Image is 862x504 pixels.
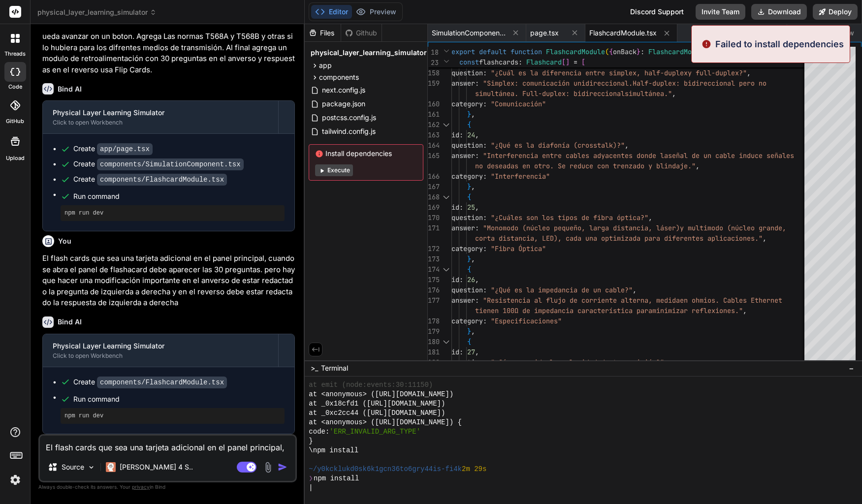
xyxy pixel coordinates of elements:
[467,110,471,119] span: }
[428,254,439,264] div: 173
[309,380,433,390] span: at emit (node:events:30:11150)
[97,377,227,388] code: components/FlashcardModule.tsx
[483,223,680,232] span: "Monomodo (núcleo pequeño, larga distancia, láser)
[471,254,475,263] span: ,
[467,203,475,212] span: 25
[483,296,680,305] span: "Resistencia al flujo de corriente alterna, medida
[73,144,153,154] div: Create
[459,130,463,139] span: :
[428,275,439,285] div: 175
[483,213,487,222] span: :
[428,151,439,161] div: 165
[696,4,745,20] button: Invite Team
[483,68,487,77] span: :
[305,28,341,38] div: Files
[483,141,487,150] span: :
[451,285,483,294] span: question
[106,462,116,472] img: Claude 4 Sonnet
[451,296,475,305] span: answer
[467,130,475,139] span: 24
[309,483,313,493] span: |
[428,223,439,233] div: 171
[467,275,475,284] span: 26
[847,360,856,376] button: −
[483,316,487,325] span: :
[451,203,459,212] span: id
[451,172,483,181] span: category
[62,462,84,472] p: Source
[459,347,463,356] span: :
[648,47,727,56] span: FlashcardModuleProps
[625,89,672,98] span: simultánea."
[428,78,439,89] div: 159
[428,244,439,254] div: 172
[467,182,471,191] span: }
[491,358,664,367] span: "¿Cómo se mide la velocidad de transmisión?"
[42,253,295,309] p: El flash cards que sea una tarjeta adicional en el panel principal, cuando se abra el panel de fl...
[813,4,858,20] button: Deploy
[451,358,483,367] span: question
[530,28,559,38] span: page.tsx
[432,28,506,38] span: SimulationComponent.tsx
[428,264,439,275] div: 174
[451,79,475,88] span: answer
[471,327,475,336] span: ,
[518,58,522,66] span: :
[475,130,479,139] span: ,
[475,234,672,243] span: corta distancia, LED), cada una optimizada para di
[475,275,479,284] span: ,
[483,79,633,88] span: "Simplex: comunicación unidireccional.
[668,151,794,160] span: señal de un cable induce señales
[467,347,475,356] span: 27
[609,47,613,56] span: {
[341,28,382,38] div: Github
[314,474,359,483] span: npm install
[309,437,313,446] span: }
[64,412,281,420] pre: npm run dev
[58,84,82,94] h6: Bind AI
[491,99,546,108] span: "Comunicación"
[475,203,479,212] span: ,
[483,172,487,181] span: :
[451,151,475,160] span: answer
[278,462,287,472] img: icon
[428,285,439,295] div: 176
[428,171,439,182] div: 166
[491,285,633,294] span: "¿Qué es la impedancia de un cable?"
[321,112,377,124] span: postcss.config.js
[451,141,483,150] span: question
[58,317,82,327] h6: Bind AI
[321,98,366,110] span: package.json
[440,120,452,130] div: Click to collapse the range.
[321,84,366,96] span: next.config.js
[672,89,676,98] span: ,
[428,47,439,58] span: 18
[451,223,475,232] span: answer
[321,363,348,373] span: Terminal
[4,50,26,58] label: threads
[451,316,483,325] span: category
[451,244,483,253] span: category
[672,234,763,243] span: ferentes aplicaciones."
[53,108,268,118] div: Physical Layer Learning Simulator
[428,337,439,347] div: 180
[562,58,566,66] span: [
[440,264,452,275] div: Click to collapse the range.
[428,99,439,109] div: 160
[459,275,463,284] span: :
[680,223,786,232] span: y multimodo (núcleo grande,
[491,68,688,77] span: "¿Cuál es la diferencia entre simplex, half-duplex
[53,119,268,126] div: Click to open Workbench
[511,47,542,56] span: function
[120,462,193,472] p: [PERSON_NAME] 4 S..
[471,182,475,191] span: ,
[53,352,268,360] div: Click to open Workbench
[475,306,652,315] span: tienen 100Ω de impedancia característica para
[624,4,690,20] div: Discord Support
[319,61,332,70] span: app
[329,427,420,437] span: 'ERR_INVALID_ARG_TYPE'
[43,101,278,133] button: Physical Layer Learning SimulatorClick to open Workbench
[743,306,747,315] span: ,
[491,141,625,150] span: "¿Qué es la diafonía (crosstalk)?"
[451,130,459,139] span: id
